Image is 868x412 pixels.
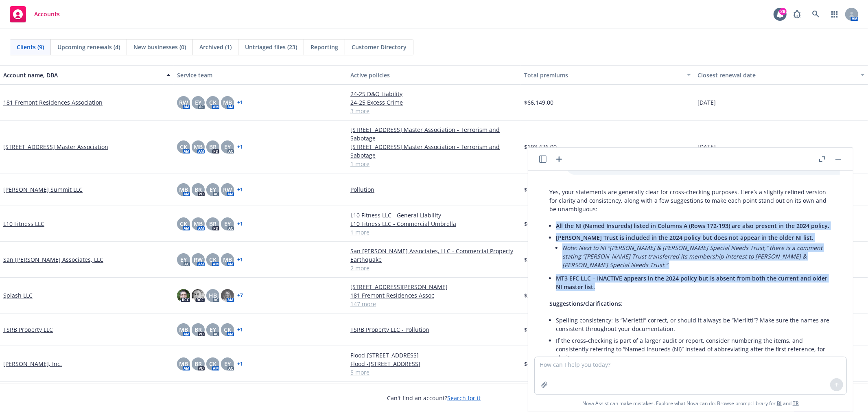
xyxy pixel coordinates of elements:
[549,188,832,213] p: Yes, your statements are generally clear for cross-checking purposes. Here’s a slightly refined v...
[237,362,243,366] a: + 1
[3,255,103,264] a: San [PERSON_NAME] Associates, LLC
[180,255,187,264] span: EY
[697,142,716,151] span: [DATE]
[350,160,518,168] a: 1 more
[194,255,203,264] span: RW
[352,43,407,51] span: Customer Directory
[179,185,188,194] span: MB
[521,65,695,85] button: Total premiums
[179,325,188,334] span: MB
[177,289,190,302] img: photo
[448,394,481,402] a: Search for it
[350,325,518,334] a: TSRB Property LLC - Pollution
[237,327,243,332] a: + 1
[350,359,518,368] a: Flood -[STREET_ADDRESS]
[789,6,805,22] a: Report a Bug
[210,325,216,334] span: EY
[793,400,799,407] a: TR
[3,219,44,228] a: L10 Fitness LLC
[347,65,521,85] button: Active policies
[350,255,518,264] a: Earthquake
[195,185,202,194] span: BR
[224,142,231,151] span: EY
[524,325,539,334] span: $1.00
[3,291,33,300] a: Splash LLC
[350,219,518,228] a: L10 Fitness LLC - Commercial Umbrella
[3,325,53,334] a: TSRB Property LLC
[209,359,216,368] span: CK
[350,283,518,291] a: [STREET_ADDRESS][PERSON_NAME]
[350,368,518,377] a: 5 more
[350,228,518,237] a: 1 more
[195,98,201,107] span: EY
[350,71,518,79] div: Active policies
[524,291,565,300] span: $34,883,184.33
[57,43,120,51] span: Upcoming renewals (4)
[209,291,217,300] span: HB
[17,43,44,51] span: Clients (9)
[7,3,63,26] a: Accounts
[221,289,234,302] img: photo
[556,335,832,364] li: If the cross-checking is part of a larger audit or report, consider numbering the items, and cons...
[34,11,60,18] span: Accounts
[192,289,205,302] img: photo
[350,142,518,160] a: [STREET_ADDRESS] Master Association - Terrorism and Sabotage
[177,71,344,79] div: Service team
[237,100,243,105] a: + 1
[194,219,203,228] span: MB
[180,142,187,151] span: CK
[310,43,338,51] span: Reporting
[209,255,216,264] span: CK
[237,145,243,149] a: + 1
[180,219,187,228] span: CK
[195,359,202,368] span: BR
[237,293,243,298] a: + 7
[224,325,231,334] span: CK
[350,185,518,194] a: Pollution
[556,222,829,230] span: All the NI (Named Insureds) listed in Columns A (Rows 172-193) are also present in the 2024 policy.
[524,255,557,264] span: $510,560.00
[556,274,827,291] span: MT3 EFC LLC – INACTIVE appears in the 2024 policy but is absent from both the current and older N...
[3,142,108,151] a: [STREET_ADDRESS] Master Association
[224,219,231,228] span: EY
[350,300,518,308] a: 147 more
[694,65,868,85] button: Closest renewal date
[350,291,518,300] a: 181 Fremont Residences Assoc
[524,142,557,151] span: $193,476.00
[133,43,186,51] span: New businesses (0)
[350,107,518,115] a: 3 more
[195,325,202,334] span: BR
[556,234,813,241] span: [PERSON_NAME] Trust is included in the 2024 policy but does not appear in the older NI list.
[194,142,203,151] span: MB
[209,98,216,107] span: CK
[350,351,518,359] a: Flood-[STREET_ADDRESS]
[562,244,822,269] em: Note: Next to NI “[PERSON_NAME] & [PERSON_NAME] Special Needs Trust,” there is a comment stating ...
[3,98,103,107] a: 181 Fremont Residences Association
[223,185,232,194] span: RW
[387,394,481,402] span: Can't find an account?
[237,187,243,192] a: + 1
[3,185,83,194] a: [PERSON_NAME] Summit LLC
[524,219,553,228] span: $65,914.00
[245,43,297,51] span: Untriaged files (23)
[556,314,832,335] li: Spelling consistency: Is “Merletti” correct, or should it always be “Merlitti”? Make sure the nam...
[524,185,539,194] span: $1.00
[697,98,716,107] span: [DATE]
[777,400,782,407] a: BI
[223,255,232,264] span: MB
[350,125,518,142] a: [STREET_ADDRESS] Master Association - Terrorism and Sabotage
[179,359,188,368] span: MB
[697,71,856,79] div: Closest renewal date
[237,221,243,226] a: + 1
[199,43,232,51] span: Archived (1)
[350,211,518,219] a: L10 Fitness LLC - General Liability
[524,71,682,79] div: Total premiums
[223,98,232,107] span: MB
[350,90,518,98] a: 24-25 D&O Liability
[549,300,623,307] span: Suggestions/clarifications:
[210,185,216,194] span: EY
[209,142,216,151] span: BR
[350,98,518,107] a: 24-25 Excess Crime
